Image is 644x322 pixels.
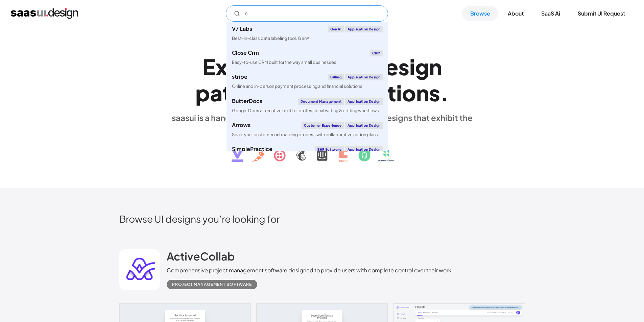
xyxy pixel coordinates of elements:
[409,54,415,80] div: i
[202,54,215,80] div: E
[226,118,388,142] a: ArrowsCustomer ExperienceApplication DesignScale your customer onboarding process with collaborat...
[570,6,633,21] a: Submit UI Request
[232,26,252,31] div: V7 Labs
[387,80,396,106] div: t
[167,266,453,274] div: Comprehensive project management software designed to provide users with complete control over th...
[226,5,388,22] form: Email Form
[232,98,262,104] div: ButterDocs
[328,74,343,80] div: Billing
[402,80,416,106] div: o
[172,280,252,289] div: Project Management Software
[370,50,383,56] div: CRM
[345,146,383,153] div: Application Design
[429,54,442,80] div: n
[232,107,379,114] div: Google Docs alternative built for professional writing & editing workflows
[226,5,388,22] input: Search UI designs you're looking for...
[440,80,449,106] div: .
[302,122,344,129] div: Customer Experience
[345,122,383,129] div: Application Design
[119,213,525,225] h2: Browse UI designs you’re looking for
[210,80,222,106] div: a
[398,54,409,80] div: s
[232,122,251,128] div: Arrows
[232,74,247,79] div: stripe
[226,46,388,70] a: Close CrmCRMEasy-to-use CRM built for the way small businesses
[533,6,568,21] a: SaaS Ai
[232,59,336,66] div: Easy-to-use CRM built for the way small businesses
[226,142,388,166] a: SimplePracticeEHR SoftwareApplication DesignEHR Software for Health & Wellness Professionals
[315,146,343,153] div: EHR Software
[385,54,398,80] div: e
[215,54,228,80] div: x
[226,22,388,46] a: V7 LabsGen AIApplication DesignBest-in-class data labeling tool. GenAI
[232,146,272,152] div: SimplePractice
[226,94,388,118] a: ButterDocsDocument ManagementApplication DesignGoogle Docs alternative built for professional wri...
[415,54,429,80] div: g
[345,98,383,105] div: Application Design
[220,133,425,168] img: text, icon, saas logo
[429,80,440,106] div: s
[345,26,383,32] div: Application Design
[232,50,259,55] div: Close Crm
[416,80,429,106] div: n
[500,6,532,21] a: About
[167,54,478,106] h1: Explore SaaS UI design patterns & interactions.
[345,74,383,80] div: Application Design
[167,249,235,266] a: ActiveCollab
[167,249,235,263] h2: ActiveCollab
[298,98,344,105] div: Document Management
[328,26,344,32] div: Gen AI
[226,70,388,94] a: stripeBillingApplication DesignOnline and in-person payment processing and financial solutions
[232,131,378,138] div: Scale your customer onboarding process with collaborative action plans
[462,6,498,21] a: Browse
[11,8,78,19] a: home
[167,113,478,133] div: saasui is a hand-picked collection of saas application designs that exhibit the best in class des...
[195,80,210,106] div: p
[232,35,310,42] div: Best-in-class data labeling tool. GenAI
[232,83,362,90] div: Online and in-person payment processing and financial solutions
[396,80,402,106] div: i
[222,80,232,106] div: t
